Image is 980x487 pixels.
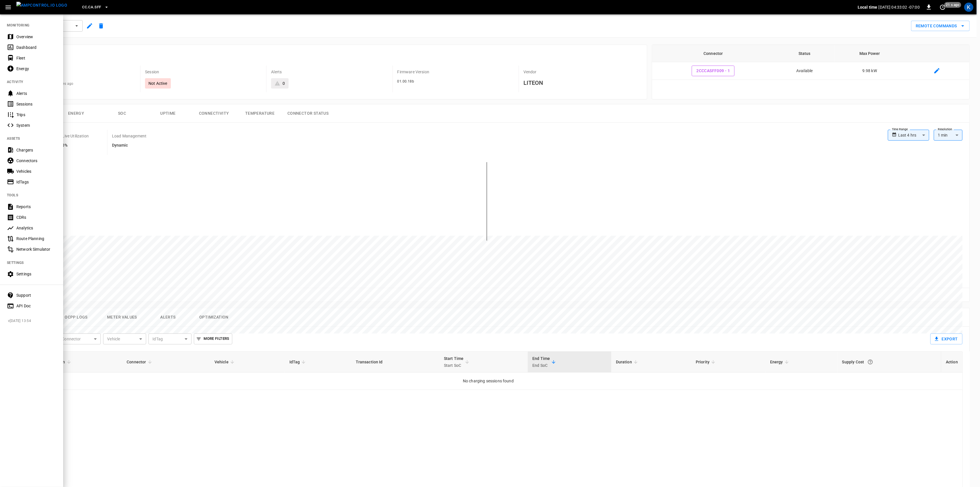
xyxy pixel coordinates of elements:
div: Route Planning [16,236,56,241]
p: Local time [858,4,877,10]
div: Settings [16,271,56,277]
span: CC.CA.SFF [82,4,101,11]
div: Trips [16,112,56,118]
span: 21 s ago [944,2,961,8]
div: Analytics [16,225,56,231]
p: [DATE] 04:33:02 -07:00 [879,4,920,10]
div: Sessions [16,101,56,107]
div: Connectors [16,158,56,164]
div: Vehicles [16,168,56,174]
span: v [DATE] 13:54 [8,318,59,324]
div: Support [16,292,56,298]
div: System [16,122,56,128]
div: profile-icon [964,3,973,12]
div: Dashboard [16,45,56,50]
div: Network Simulator [16,246,56,252]
img: ampcontrol.io logo [16,2,67,9]
div: API Doc [16,303,56,309]
div: Chargers [16,147,56,153]
div: Alerts [16,91,56,96]
div: Reports [16,204,56,210]
div: Energy [16,66,56,72]
div: IdTags [16,179,56,185]
button: set refresh interval [938,3,947,12]
div: Fleet [16,55,56,61]
div: CDRs [16,214,56,220]
div: Overview [16,34,56,40]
